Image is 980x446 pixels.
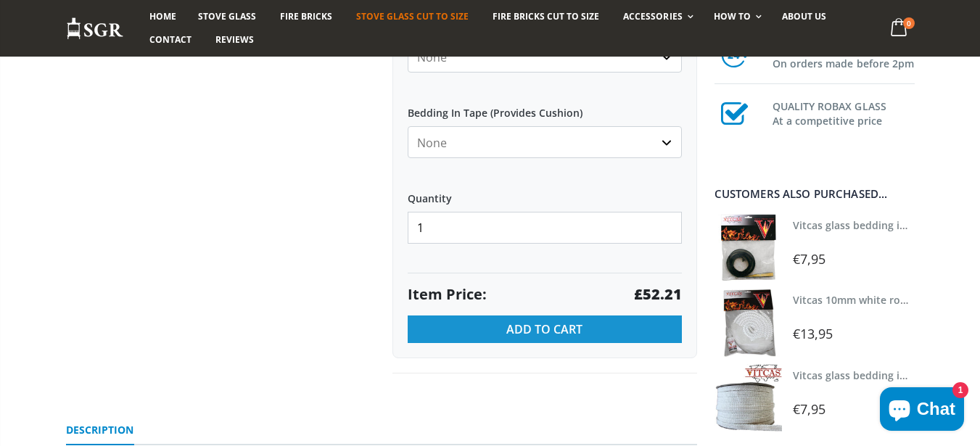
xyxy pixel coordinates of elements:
[876,387,968,434] inbox-online-store-chat: Shopify online store chat
[408,180,682,206] label: Quantity
[198,10,256,22] span: Stove Glass
[205,28,265,51] a: Reviews
[715,214,782,281] img: Vitcas stove glass bedding in tape
[715,289,782,356] img: Vitcas white rope, glue and gloves kit 10mm
[793,325,833,342] span: €13,95
[139,5,187,28] a: Home
[884,15,914,43] a: 0
[408,94,682,120] label: Bedding In Tape (Provides Cushion)
[356,10,469,22] span: Stove Glass Cut To Size
[634,284,682,305] strong: £52.21
[771,5,837,28] a: About us
[782,10,826,22] span: About us
[714,10,751,22] span: How To
[715,189,915,199] div: Customers also purchased...
[215,33,254,46] span: Reviews
[139,28,202,51] a: Contact
[715,364,782,431] img: Vitcas stove glass bedding in tape
[773,96,915,128] h3: QUALITY ROBAX GLASS At a competitive price
[345,5,479,28] a: Stove Glass Cut To Size
[793,250,825,268] span: €7,95
[66,17,124,41] img: Stove Glass Replacement
[612,5,700,28] a: Accessories
[187,5,267,28] a: Stove Glass
[408,284,487,305] span: Item Price:
[506,321,582,337] span: Add to Cart
[623,10,682,22] span: Accessories
[493,10,599,22] span: Fire Bricks Cut To Size
[793,400,825,418] span: €7,95
[66,416,134,445] a: Description
[149,33,192,46] span: Contact
[408,315,682,343] button: Add to Cart
[149,10,176,22] span: Home
[703,5,769,28] a: How To
[482,5,610,28] a: Fire Bricks Cut To Size
[269,5,343,28] a: Fire Bricks
[280,10,332,22] span: Fire Bricks
[903,17,915,29] span: 0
